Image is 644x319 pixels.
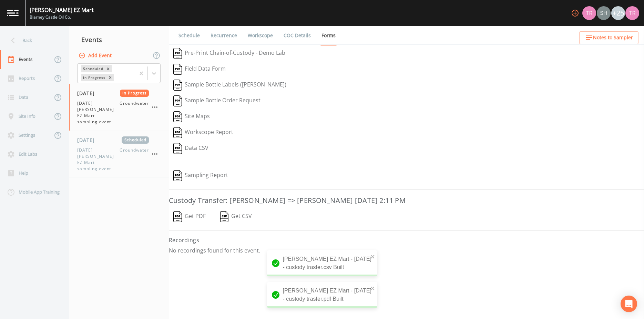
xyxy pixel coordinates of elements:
[173,170,182,181] img: svg%3e
[169,77,291,93] button: Sample Bottle Labels ([PERSON_NAME])
[173,95,182,106] img: svg%3e
[596,6,611,20] div: shaynee@enviro-britesolutions.com
[582,6,596,20] div: Travis Kirin
[173,127,182,138] img: svg%3e
[579,31,638,44] button: Notes to Sampler
[621,296,637,312] div: Open Intercom Messenger
[120,90,149,97] span: In Progress
[215,209,257,225] button: Get CSV
[77,147,120,172] span: [DATE] [PERSON_NAME] EZ Mart sampling event
[173,211,182,222] img: svg%3e
[169,236,644,244] h4: Recordings
[169,141,213,156] button: Data CSV
[173,48,182,59] img: svg%3e
[173,111,182,122] img: svg%3e
[625,6,639,20] img: 939099765a07141c2f55256aeaad4ea5
[169,109,214,125] button: Site Maps
[7,10,19,16] img: logo
[320,26,337,45] a: Forms
[267,282,377,308] div: [PERSON_NAME] EZ Mart - [DATE] - custody trasfer.pdf Built
[120,100,149,125] span: Groundwater
[77,136,100,144] span: [DATE]
[169,93,265,109] button: Sample Bottle Order Request
[169,168,233,184] button: Sampling Report
[597,6,611,20] img: 726fd29fcef06c5d4d94ec3380ebb1a1
[169,125,238,141] button: Workscope Report
[169,209,210,225] button: Get PDF
[582,6,596,20] img: 939099765a07141c2f55256aeaad4ea5
[209,26,238,45] a: Recurrence
[169,45,290,61] button: Pre-Print Chain-of-Custody - Demo Lab
[77,49,114,62] button: Add Event
[69,131,169,178] a: [DATE]Scheduled[DATE] [PERSON_NAME] EZ Mart sampling eventGroundwater
[69,31,169,48] div: Events
[593,33,633,42] span: Notes to Sampler
[173,64,182,75] img: svg%3e
[611,6,625,20] div: +25
[77,90,100,97] span: [DATE]
[122,136,149,144] span: Scheduled
[30,14,94,20] div: Blarney Castle Oil Co.
[169,195,644,206] h3: Custody Transfer: [PERSON_NAME] => [PERSON_NAME] [DATE] 2:11 PM
[69,84,169,131] a: [DATE]In Progress[DATE] [PERSON_NAME] EZ Mart sampling eventGroundwater
[177,26,201,45] a: Schedule
[104,65,112,72] div: Remove Scheduled
[283,26,312,45] a: COC Details
[267,250,377,276] div: [PERSON_NAME] EZ Mart - [DATE] - custody trasfer.csv Built
[169,61,230,77] button: Field Data Form
[81,74,106,81] div: In Progress
[120,147,149,172] span: Groundwater
[173,143,182,154] img: svg%3e
[370,252,375,260] button: close
[106,74,114,81] div: Remove In Progress
[77,100,120,125] span: [DATE] [PERSON_NAME] EZ Mart sampling event
[173,80,182,91] img: svg%3e
[169,247,644,254] p: No recordings found for this event.
[370,284,375,292] button: close
[247,26,274,45] a: Workscope
[30,6,94,14] div: [PERSON_NAME] EZ Mart
[220,211,229,222] img: svg%3e
[81,65,104,72] div: Scheduled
